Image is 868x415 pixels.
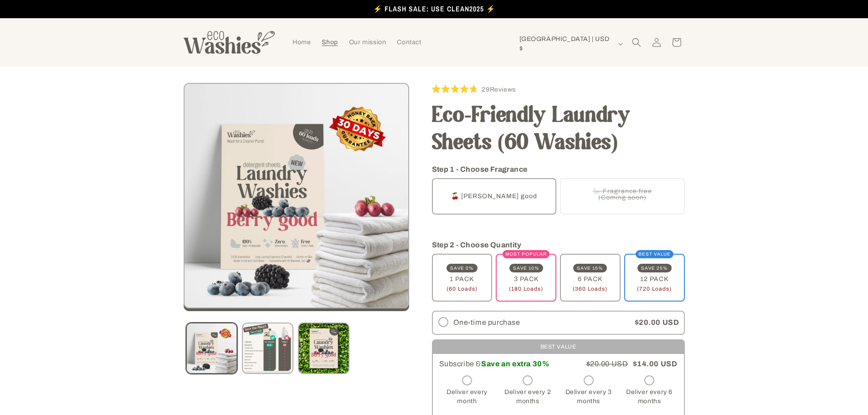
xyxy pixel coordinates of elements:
[432,85,516,95] div: 29Reviews
[439,373,495,410] label: Deliver every month
[432,178,557,215] label: 🍒 [PERSON_NAME] good
[503,250,550,258] span: MOST POPULAR
[432,164,529,175] legend: Step 1 - Choose Fragrance
[637,286,672,292] span: (720 Loads)
[630,312,684,334] div: $20.00 USD
[293,38,311,46] span: Home
[186,323,237,374] button: Load image 1 in gallery view
[439,358,550,371] label: Subscribe &
[582,358,678,371] div: $14.00 USD
[373,4,495,14] span: ⚡️ FLASH SALE: USE CLEAN2025 ⚡️
[573,286,607,292] span: (360 Loads)
[509,286,543,292] span: (180 Loads)
[481,360,550,368] span: Save an extra 30%
[180,27,278,57] a: Eco Washies
[349,38,386,46] span: Our mission
[432,254,493,302] label: 1 PACK
[560,178,685,215] label: 🦢 Fragrance free (Coming soon)
[560,254,621,302] label: 6 PACK
[482,86,489,93] span: 29
[432,102,685,157] h1: Eco-Friendly Laundry Sheets (60 Washies)
[514,35,627,52] button: [GEOGRAPHIC_DATA] | USD $
[500,373,556,410] label: Deliver every 2 months
[636,250,673,258] span: BEST VALUE
[432,240,523,251] legend: Step 2 - Choose Quantity
[242,323,293,374] button: Load image 2 in gallery view
[391,33,426,52] a: Contact
[624,254,685,302] label: 12 PACK
[433,340,684,354] div: BEST VALUE
[298,323,349,374] button: Load image 3 in gallery view
[447,286,478,292] span: (60 Loads)
[322,38,338,46] span: Shop
[184,83,409,376] media-gallery: Gallery Viewer
[496,254,556,302] label: 3 PACK
[627,32,647,52] summary: Search
[509,264,543,272] span: SAVE 10%
[560,373,616,410] label: Deliver every 3 months
[573,264,607,272] span: SAVE 15%
[397,38,421,46] span: Contact
[316,33,343,52] a: Shop
[184,31,275,54] img: Eco Washies
[621,373,678,410] label: Deliver every 6 months
[586,360,628,368] span: $20.00 USD
[447,264,478,272] span: SAVE 0%
[637,264,672,272] span: SAVE 25%
[490,86,516,93] span: Reviews
[344,33,392,52] a: Our mission
[287,33,316,52] a: Home
[433,312,630,334] label: One-time purchase
[519,34,614,53] span: [GEOGRAPHIC_DATA] | USD $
